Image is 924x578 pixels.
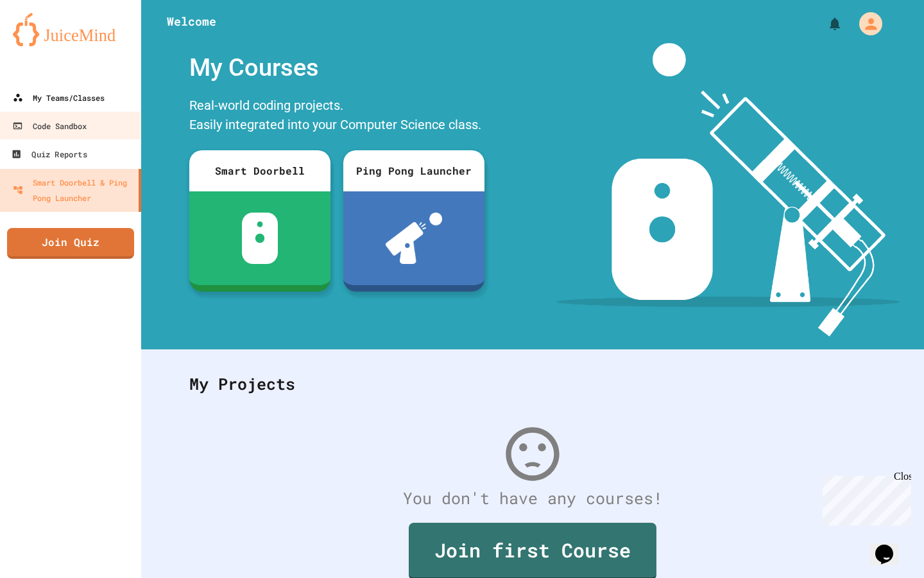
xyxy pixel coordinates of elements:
div: My Projects [176,359,889,409]
div: Ping Pong Launcher [343,150,484,191]
div: My Teams/Classes [13,90,105,105]
img: logo-orange.svg [13,13,128,46]
div: Smart Doorbell [189,150,330,191]
img: sdb-white.svg [242,213,278,264]
iframe: chat widget [817,471,911,525]
div: Real-world coding projects. Easily integrated into your Computer Science class. [183,92,491,141]
img: ppl-with-ball.png [386,213,443,264]
div: Code Sandbox [12,118,87,134]
div: My Notifications [803,13,846,35]
div: Smart Doorbell & Ping Pong Launcher [13,175,133,206]
div: Chat with us now!Close [5,5,89,82]
div: You don't have any courses! [176,486,889,511]
div: Quiz Reports [11,146,87,162]
iframe: chat widget [870,527,911,565]
div: My Account [846,9,886,39]
a: Join Quiz [7,228,134,259]
img: banner-image-my-projects.png [556,43,900,337]
div: My Courses [183,43,491,92]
